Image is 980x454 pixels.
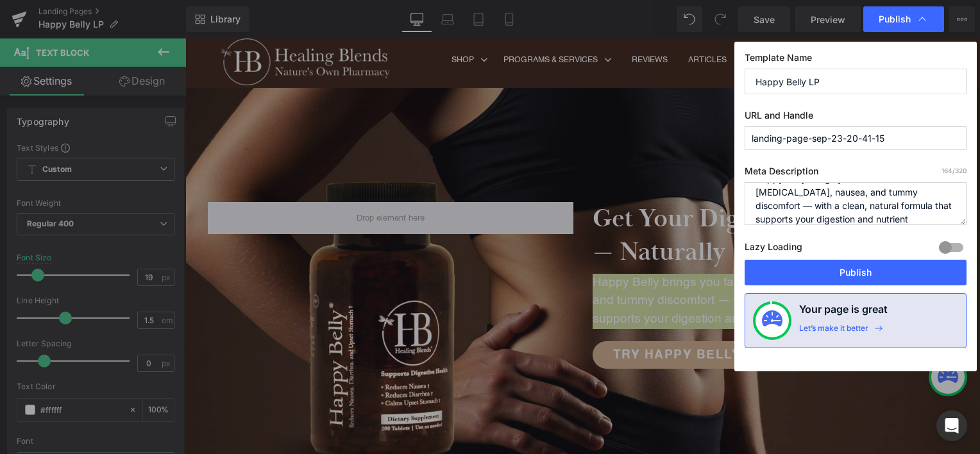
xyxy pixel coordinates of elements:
span: Publish [879,13,911,25]
a: ARTICLES [502,1,542,41]
span: Try Happy Belly Now [428,310,593,323]
a: Try Happy Belly Now [407,303,614,330]
img: take the quiz [602,13,677,36]
img: Cart Icon [741,13,748,29]
div: Let’s make it better [799,323,868,340]
a: SHOP [264,1,304,41]
div: Open Intercom Messenger [936,410,967,441]
button: Publish [745,260,967,285]
label: Template Name [745,52,967,69]
img: onboarding-status.svg [762,310,782,331]
img: User Icon [723,13,731,29]
label: Meta Description [745,165,967,182]
span: /320 [942,167,967,174]
a: REVIEWS [444,1,484,41]
a: PROGRAMS & SERVICES [318,1,426,41]
h2: Get Your Digestive Peace Back — Naturally [407,164,773,230]
label: URL and Handle [745,110,967,126]
label: Lazy Loading [745,239,802,260]
img: Search Icon [706,13,713,29]
h4: Your page is great [799,301,888,323]
p: Happy Belly brings you fast relief from [MEDICAL_DATA], nausea, and tummy discomfort — with a cle... [407,235,773,290]
span: 164 [942,167,952,174]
